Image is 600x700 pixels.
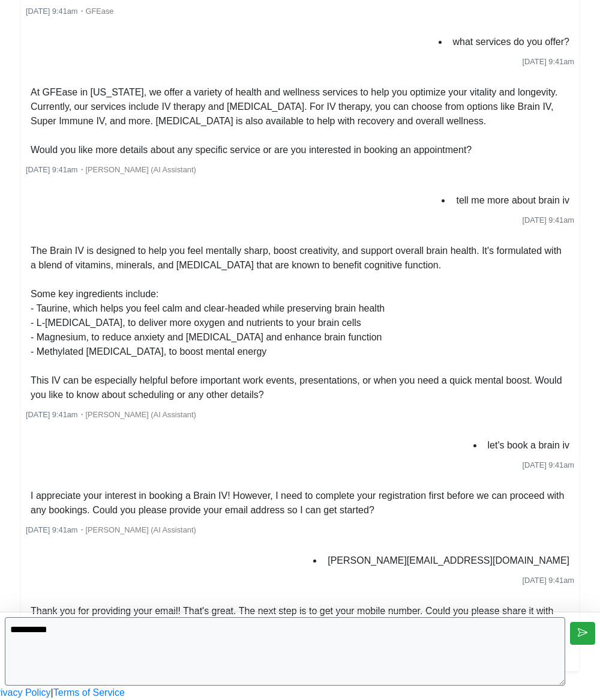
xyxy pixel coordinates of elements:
[26,165,78,174] span: [DATE] 9:41am
[26,602,574,635] li: Thank you for providing your email! That's great. The next step is to get your mobile number. Cou...
[26,410,78,419] span: [DATE] 9:41am
[451,191,574,210] li: tell me more about brain iv
[26,7,113,16] small: ・
[26,410,196,419] small: ・
[448,32,574,52] li: what services do you offer?
[86,7,114,16] span: GFEase
[522,460,574,469] span: [DATE] 9:41am
[26,525,196,534] small: ・
[522,576,574,585] span: [DATE] 9:41am
[86,410,196,419] span: [PERSON_NAME] (AI Assistant)
[26,486,574,520] li: I appreciate your interest in booking a Brain IV! However, I need to complete your registration f...
[26,83,574,160] li: At GFEase in [US_STATE], we offer a variety of health and wellness services to help you optimize ...
[26,525,78,534] span: [DATE] 9:41am
[323,551,574,570] li: [PERSON_NAME][EMAIL_ADDRESS][DOMAIN_NAME]
[26,165,196,174] small: ・
[86,525,196,534] span: [PERSON_NAME] (AI Assistant)
[26,241,574,405] li: The Brain IV is designed to help you feel mentally sharp, boost creativity, and support overall b...
[86,165,196,174] span: [PERSON_NAME] (AI Assistant)
[26,7,78,16] span: [DATE] 9:41am
[522,216,574,225] span: [DATE] 9:41am
[522,57,574,66] span: [DATE] 9:41am
[483,436,574,455] li: let's book a brain iv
